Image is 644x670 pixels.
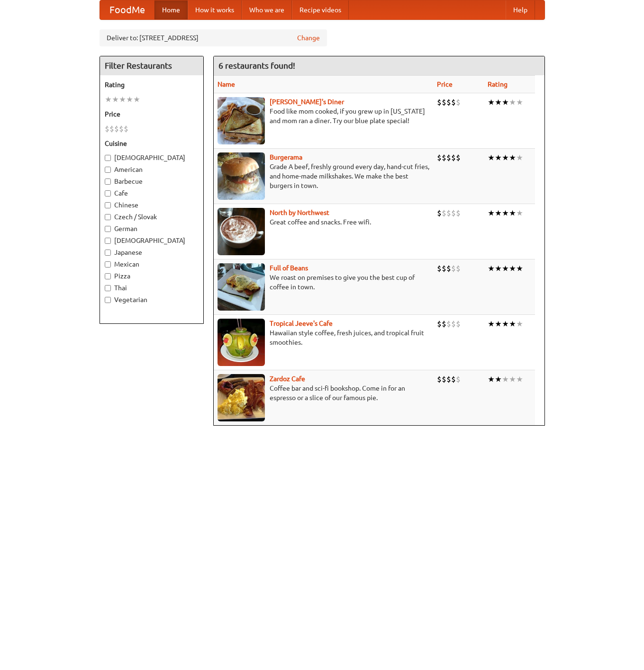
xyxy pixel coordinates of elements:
[126,94,133,105] li: ★
[516,263,523,274] li: ★
[105,295,199,304] label: Vegetarian
[442,97,446,107] li: $
[456,374,461,384] li: $
[516,319,523,329] li: ★
[133,94,140,105] li: ★
[114,124,119,134] li: $
[451,97,456,107] li: $
[446,374,451,384] li: $
[218,61,295,70] ng-pluralize: 6 restaurants found!
[456,263,461,274] li: $
[124,124,128,134] li: $
[488,80,508,88] a: Rating
[437,319,442,329] li: $
[105,124,109,134] li: $
[218,328,429,347] p: Hawaiian style coffee, fresh juices, and tropical fruit smoothies.
[456,319,461,329] li: $
[446,208,451,218] li: $
[451,374,456,384] li: $
[502,152,509,163] li: ★
[502,374,509,384] li: ★
[516,152,523,163] li: ★
[442,374,446,384] li: $
[509,263,516,274] li: ★
[105,236,199,245] label: [DEMOGRAPHIC_DATA]
[218,319,265,366] img: jeeves.jpg
[105,285,111,291] input: Thai
[112,94,119,105] li: ★
[495,97,502,107] li: ★
[437,374,442,384] li: $
[105,248,199,257] label: Japanese
[105,200,199,210] label: Chinese
[502,319,509,329] li: ★
[495,152,502,163] li: ★
[495,374,502,384] li: ★
[105,94,112,105] li: ★
[451,263,456,274] li: $
[270,375,305,383] a: Zardoz Cafe
[509,208,516,218] li: ★
[488,152,495,163] li: ★
[218,384,429,402] p: Coffee bar and sci-fi bookshop. Come in for an espresso or a slice of our famous pie.
[437,263,442,274] li: $
[502,263,509,274] li: ★
[105,238,111,244] input: [DEMOGRAPHIC_DATA]
[154,0,188,19] a: Home
[437,80,453,88] a: Price
[105,250,111,256] input: Japanese
[495,208,502,218] li: ★
[270,264,308,272] a: Full of Beans
[451,208,456,218] li: $
[292,0,349,19] a: Recipe videos
[105,155,111,161] input: [DEMOGRAPHIC_DATA]
[218,273,429,292] p: We roast on premises to give you the best cup of coffee in town.
[502,97,509,107] li: ★
[218,80,235,88] a: Name
[437,152,442,163] li: $
[456,97,461,107] li: $
[506,0,535,19] a: Help
[488,319,495,329] li: ★
[509,374,516,384] li: ★
[100,0,154,19] a: FoodMe
[105,224,199,233] label: German
[105,177,199,186] label: Barbecue
[488,208,495,218] li: ★
[105,259,199,269] label: Mexican
[502,208,509,218] li: ★
[495,263,502,274] li: ★
[442,208,446,218] li: $
[270,209,329,216] b: North by Northwest
[218,152,265,200] img: burgerama.jpg
[105,261,111,268] input: Mexican
[270,98,344,106] b: [PERSON_NAME]'s Diner
[442,152,446,163] li: $
[100,56,203,75] h4: Filter Restaurants
[109,124,114,134] li: $
[105,283,199,293] label: Thai
[105,214,111,220] input: Czech / Slovak
[446,152,451,163] li: $
[488,97,495,107] li: ★
[270,320,333,327] a: Tropical Jeeve's Cafe
[456,152,461,163] li: $
[495,319,502,329] li: ★
[456,208,461,218] li: $
[105,139,199,148] h5: Cuisine
[516,208,523,218] li: ★
[105,80,199,89] h5: Rating
[218,107,429,125] p: Food like mom cooked, if you grew up in [US_STATE] and mom ran a diner. Try our blue plate special!
[218,217,429,227] p: Great coffee and snacks. Free wifi.
[105,190,111,197] input: Cafe
[105,271,199,281] label: Pizza
[218,208,265,255] img: north.jpg
[105,212,199,222] label: Czech / Slovak
[509,97,516,107] li: ★
[509,319,516,329] li: ★
[218,263,265,311] img: beans.jpg
[488,374,495,384] li: ★
[105,297,111,303] input: Vegetarian
[446,319,451,329] li: $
